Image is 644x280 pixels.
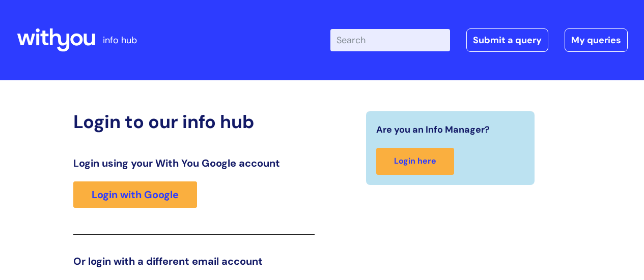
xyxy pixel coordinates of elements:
[103,32,137,48] p: info hub
[73,255,315,267] h3: Or login with a different email account
[330,29,450,51] input: Search
[376,148,454,175] a: Login here
[73,181,197,208] a: Login with Google
[376,121,490,138] span: Are you an Info Manager?
[565,28,628,52] a: My queries
[73,157,315,169] h3: Login using your With You Google account
[73,111,315,133] h2: Login to our info hub
[466,28,548,52] a: Submit a query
